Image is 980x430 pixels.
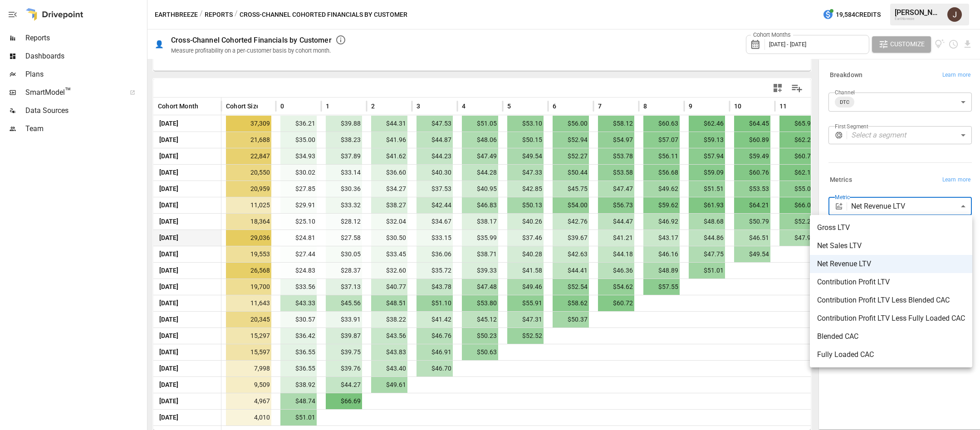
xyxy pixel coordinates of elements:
[817,295,965,306] span: Contribution Profit LTV Less Blended CAC
[817,259,965,269] span: Net Revenue LTV
[817,277,965,288] span: Contribution Profit LTV
[817,240,965,251] span: Net Sales LTV
[817,349,965,360] span: Fully Loaded CAC
[817,222,965,233] span: Gross LTV
[817,331,965,342] span: Blended CAC
[817,313,965,324] span: Contribution Profit LTV Less Fully Loaded CAC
